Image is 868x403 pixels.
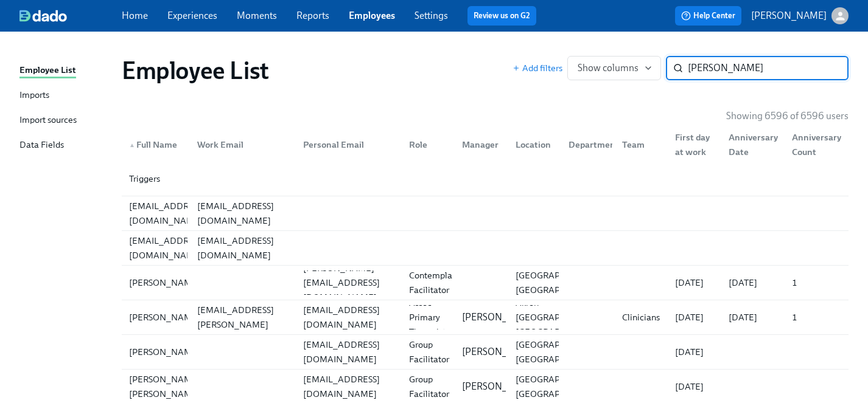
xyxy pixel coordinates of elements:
[511,137,559,152] div: Location
[404,295,453,339] div: Assoc Primary Therapist
[462,311,537,324] p: [PERSON_NAME]
[724,275,783,290] div: [DATE]
[192,199,293,228] div: [EMAIL_ADDRESS][DOMAIN_NAME]
[617,137,666,152] div: Team
[513,62,562,74] button: Add filters
[511,295,610,339] div: Akron [GEOGRAPHIC_DATA] [GEOGRAPHIC_DATA]
[122,300,849,335] a: [PERSON_NAME][PERSON_NAME][EMAIL_ADDRESS][PERSON_NAME][DOMAIN_NAME][EMAIL_ADDRESS][DOMAIN_NAME]As...
[298,372,399,401] div: [EMAIL_ADDRESS][DOMAIN_NAME]
[19,10,67,22] img: dado
[751,7,849,24] button: [PERSON_NAME]
[19,10,122,22] a: dado
[564,137,624,152] div: Department
[124,275,205,290] div: [PERSON_NAME]
[787,130,846,159] div: Anniversary Count
[122,196,849,231] a: [EMAIL_ADDRESS][DOMAIN_NAME][EMAIL_ADDRESS][DOMAIN_NAME]
[122,335,849,370] a: [PERSON_NAME][EMAIL_ADDRESS][DOMAIN_NAME]Group Facilitator[PERSON_NAME][GEOGRAPHIC_DATA], [GEOGRA...
[724,310,783,325] div: [DATE]
[237,10,277,21] a: Moments
[567,56,661,80] button: Show columns
[457,137,506,152] div: Manager
[122,196,849,230] div: [EMAIL_ADDRESS][DOMAIN_NAME][EMAIL_ADDRESS][DOMAIN_NAME]
[724,130,783,159] div: Anniversary Date
[578,62,651,74] span: Show columns
[124,171,187,186] div: Triggers
[124,372,205,401] div: [PERSON_NAME] [PERSON_NAME]
[122,335,849,369] div: [PERSON_NAME][EMAIL_ADDRESS][DOMAIN_NAME]Group Facilitator[PERSON_NAME][GEOGRAPHIC_DATA], [GEOGRA...
[298,137,399,152] div: Personal Email
[298,303,399,332] div: [EMAIL_ADDRESS][DOMAIN_NAME]
[617,310,666,325] div: Clinicians
[19,138,112,153] a: Data Fields
[559,133,612,157] div: Department
[122,162,849,196] a: Triggers
[675,6,741,26] button: Help Center
[124,199,211,228] div: [EMAIL_ADDRESS][DOMAIN_NAME]
[298,337,399,367] div: [EMAIL_ADDRESS][DOMAIN_NAME]
[404,137,453,152] div: Role
[124,310,205,325] div: [PERSON_NAME]
[122,162,849,196] div: Triggers
[122,56,269,85] h1: Employee List
[681,10,735,22] span: Help Center
[122,231,849,265] div: [EMAIL_ADDRESS][DOMAIN_NAME][EMAIL_ADDRESS][DOMAIN_NAME]
[787,275,846,290] div: 1
[187,133,293,157] div: Work Email
[751,9,827,22] p: [PERSON_NAME]
[122,266,849,300] a: [PERSON_NAME][PERSON_NAME][EMAIL_ADDRESS][DOMAIN_NAME]Contemplative Facilitator[GEOGRAPHIC_DATA],...
[670,275,719,290] div: [DATE]
[670,379,719,394] div: [DATE]
[122,300,849,334] div: [PERSON_NAME][PERSON_NAME][EMAIL_ADDRESS][PERSON_NAME][DOMAIN_NAME][EMAIL_ADDRESS][DOMAIN_NAME]As...
[19,113,112,128] a: Import sources
[415,10,448,21] a: Settings
[612,133,666,157] div: Team
[452,133,506,157] div: Manager
[511,372,612,401] div: [GEOGRAPHIC_DATA], [GEOGRAPHIC_DATA]
[122,266,849,300] div: [PERSON_NAME][PERSON_NAME][EMAIL_ADDRESS][DOMAIN_NAME]Contemplative Facilitator[GEOGRAPHIC_DATA],...
[19,113,77,128] div: Import sources
[19,88,112,103] a: Imports
[787,310,846,325] div: 1
[688,56,849,80] input: Search by name
[506,133,559,157] div: Location
[124,345,205,359] div: [PERSON_NAME]
[474,10,530,22] a: Review us on G2
[467,6,536,26] button: Review us on G2
[782,133,846,157] div: Anniversary Count
[19,63,112,78] a: Employee List
[19,88,49,103] div: Imports
[511,337,612,367] div: [GEOGRAPHIC_DATA], [GEOGRAPHIC_DATA]
[404,337,454,367] div: Group Facilitator
[670,345,719,359] div: [DATE]
[404,372,454,401] div: Group Facilitator
[298,261,399,305] div: [PERSON_NAME][EMAIL_ADDRESS][DOMAIN_NAME]
[192,288,293,346] div: [PERSON_NAME][EMAIL_ADDRESS][PERSON_NAME][DOMAIN_NAME]
[129,142,135,148] span: ▲
[670,130,719,159] div: First day at work
[719,133,783,157] div: Anniversary Date
[124,133,187,157] div: ▲Full Name
[167,10,217,21] a: Experiences
[293,133,399,157] div: Personal Email
[462,345,537,359] p: [PERSON_NAME]
[124,137,187,152] div: Full Name
[726,109,849,123] p: Showing 6596 of 6596 users
[665,133,719,157] div: First day at work
[122,231,849,266] a: [EMAIL_ADDRESS][DOMAIN_NAME][EMAIL_ADDRESS][DOMAIN_NAME]
[122,10,148,21] a: Home
[192,233,293,263] div: [EMAIL_ADDRESS][DOMAIN_NAME]
[404,268,472,297] div: Contemplative Facilitator
[670,310,719,325] div: [DATE]
[296,10,329,21] a: Reports
[124,233,211,263] div: [EMAIL_ADDRESS][DOMAIN_NAME]
[19,138,64,153] div: Data Fields
[399,133,453,157] div: Role
[19,63,76,78] div: Employee List
[511,268,612,297] div: [GEOGRAPHIC_DATA], [GEOGRAPHIC_DATA]
[349,10,395,21] a: Employees
[192,137,293,152] div: Work Email
[462,380,537,393] p: [PERSON_NAME]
